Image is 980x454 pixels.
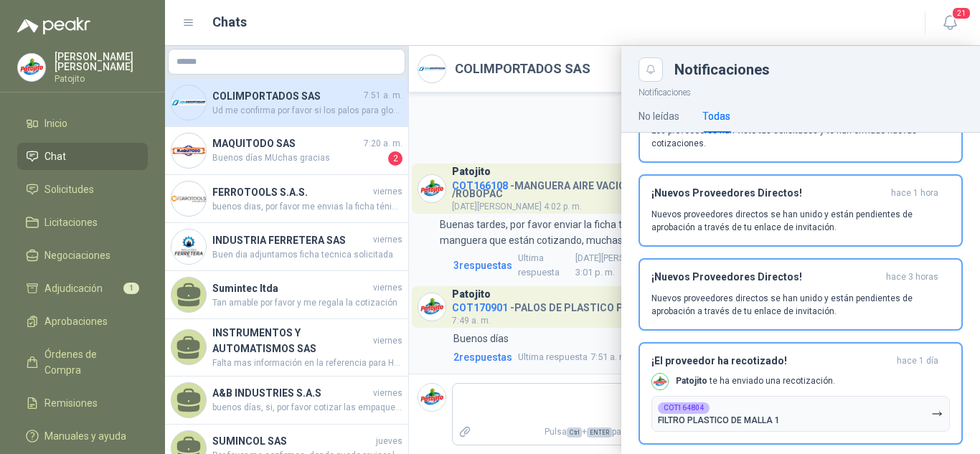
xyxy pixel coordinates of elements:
[651,124,950,150] p: Los proveedores han visto tus solicitudes y te han enviado nuevas cotizaciones.
[17,143,148,170] a: Chat
[17,176,148,203] a: Solicitudes
[639,108,679,124] div: No leídas
[123,283,139,294] span: 1
[676,376,707,386] b: Patojito
[639,174,963,247] button: ¡Nuevos Proveedores Directos!hace 1 hora Nuevos proveedores directos se han unido y están pendien...
[702,108,730,124] div: Todas
[17,389,148,417] a: Remisiones
[651,208,950,234] p: Nuevos proveedores directos se han unido y están pendientes de aprobación a través de tu enlace d...
[17,110,148,137] a: Inicio
[44,115,67,131] span: Inicio
[651,271,880,283] h3: ¡Nuevos Proveedores Directos!
[44,181,94,197] span: Solicitudes
[44,395,98,411] span: Remisiones
[44,247,110,263] span: Negociaciones
[652,374,668,389] img: Company Logo
[17,308,148,335] a: Aprobaciones
[55,75,148,83] p: Patojito
[44,148,66,164] span: Chat
[676,375,835,387] p: te ha enviado una recotización.
[44,214,98,230] span: Licitaciones
[891,187,938,199] span: hace 1 hora
[674,62,963,77] div: Notificaciones
[18,54,45,81] img: Company Logo
[44,280,103,296] span: Adjudicación
[651,355,891,367] h3: ¡El proveedor ha recotizado!
[55,52,148,72] p: [PERSON_NAME] [PERSON_NAME]
[651,187,885,199] h3: ¡Nuevos Proveedores Directos!
[17,422,148,450] a: Manuales y ayuda
[639,258,963,331] button: ¡Nuevos Proveedores Directos!hace 3 horas Nuevos proveedores directos se han unido y están pendie...
[17,209,148,236] a: Licitaciones
[651,292,950,318] p: Nuevos proveedores directos se han unido y están pendientes de aprobación a través de tu enlace d...
[897,355,938,367] span: hace 1 día
[17,341,148,384] a: Órdenes de Compra
[17,275,148,302] a: Adjudicación1
[212,12,247,32] h1: Chats
[664,405,704,412] b: COT164804
[658,415,780,425] p: FILTRO PLASTICO DE MALLA 1
[621,82,980,100] p: Notificaciones
[44,428,126,444] span: Manuales y ayuda
[639,342,963,445] button: ¡El proveedor ha recotizado!hace 1 día Company LogoPatojito te ha enviado una recotización.COT164...
[951,6,971,20] span: 21
[17,242,148,269] a: Negociaciones
[651,396,950,432] button: COT164804FILTRO PLASTICO DE MALLA 1
[639,57,663,82] button: Close
[44,346,134,378] span: Órdenes de Compra
[886,271,938,283] span: hace 3 horas
[937,10,963,36] button: 21
[17,17,90,34] img: Logo peakr
[44,313,108,329] span: Aprobaciones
